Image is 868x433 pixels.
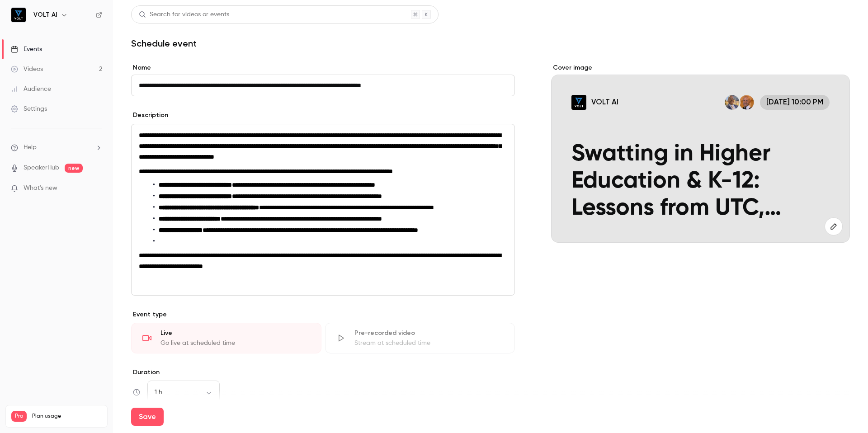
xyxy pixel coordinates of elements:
[571,141,830,222] p: Swatting in Higher Education & K-12: Lessons from UTC, [GEOGRAPHIC_DATA], and the Rising Wave of ...
[160,339,310,348] div: Go live at scheduled time
[725,95,740,110] img: Demetrius Anderson
[760,95,830,110] span: [DATE] 10:00 PM
[11,65,43,74] div: Videos
[325,323,515,353] div: Pre-recorded videoStream at scheduled time
[131,38,850,49] h1: Schedule event
[131,111,168,120] label: Description
[24,143,37,152] span: Help
[354,339,504,348] div: Stream at scheduled time
[11,45,42,54] div: Events
[160,329,310,338] div: Live
[65,164,83,173] span: new
[11,411,27,422] span: Pro
[147,388,220,397] div: 1 h
[11,143,102,152] li: help-dropdown-opener
[91,184,102,193] iframe: Noticeable Trigger
[11,104,47,113] div: Settings
[131,408,164,426] button: Save
[11,85,51,94] div: Audience
[131,310,515,319] p: Event type
[24,184,57,193] span: What's new
[33,10,57,19] h6: VOLT AI
[139,10,229,19] div: Search for videos or events
[131,124,515,296] section: description
[131,323,321,353] div: LiveGo live at scheduled time
[571,95,586,110] img: Swatting in Higher Education & K-12: Lessons from UTC, Ladue, and the Rising Wave of Campus Hoaxes
[132,124,514,295] div: editor
[591,97,618,108] p: VOLT AI
[24,163,59,173] a: SpeakerHub
[739,95,754,110] img: Brandon Baethke
[131,368,515,377] label: Duration
[551,63,850,72] label: Cover image
[354,329,504,338] div: Pre-recorded video
[11,8,26,22] img: VOLT AI
[32,413,102,420] span: Plan usage
[131,63,515,72] label: Name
